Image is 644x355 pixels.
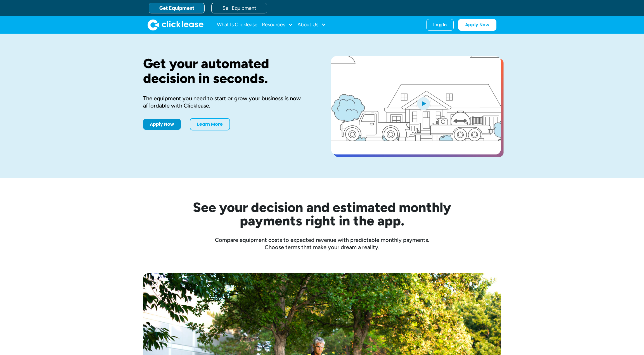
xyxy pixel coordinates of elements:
[217,19,257,30] a: What Is Clicklease
[143,119,181,130] a: Apply Now
[190,118,230,130] a: Learn More
[433,22,447,28] div: Log In
[143,236,501,251] div: Compare equipment costs to expected revenue with predictable monthly payments. Choose terms that ...
[143,56,313,86] h1: Get your automated decision in seconds.
[297,19,326,30] div: About Us
[148,19,203,30] img: Clicklease logo
[143,95,313,109] div: The equipment you need to start or grow your business is now affordable with Clicklease.
[416,96,431,111] img: Blue play button logo on a light blue circular background
[262,19,293,30] div: Resources
[211,3,267,13] a: Sell Equipment
[165,201,479,227] h2: See your decision and estimated monthly payments right in the app.
[458,19,496,31] a: Apply Now
[331,56,501,154] a: open lightbox
[149,3,205,13] a: Get Equipment
[148,19,203,30] a: home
